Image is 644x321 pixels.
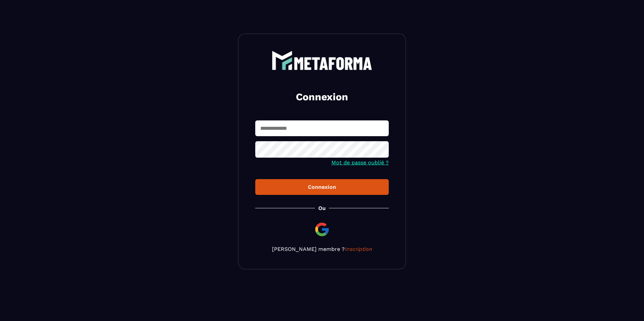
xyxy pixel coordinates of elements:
[331,159,389,166] a: Mot de passe oublié ?
[255,246,389,252] p: [PERSON_NAME] membre ?
[272,51,372,70] img: logo
[263,90,381,104] h2: Connexion
[314,221,330,237] img: google
[345,246,372,252] a: Inscription
[255,51,389,70] a: logo
[255,179,389,195] button: Connexion
[318,205,326,211] p: Ou
[261,184,383,190] div: Connexion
